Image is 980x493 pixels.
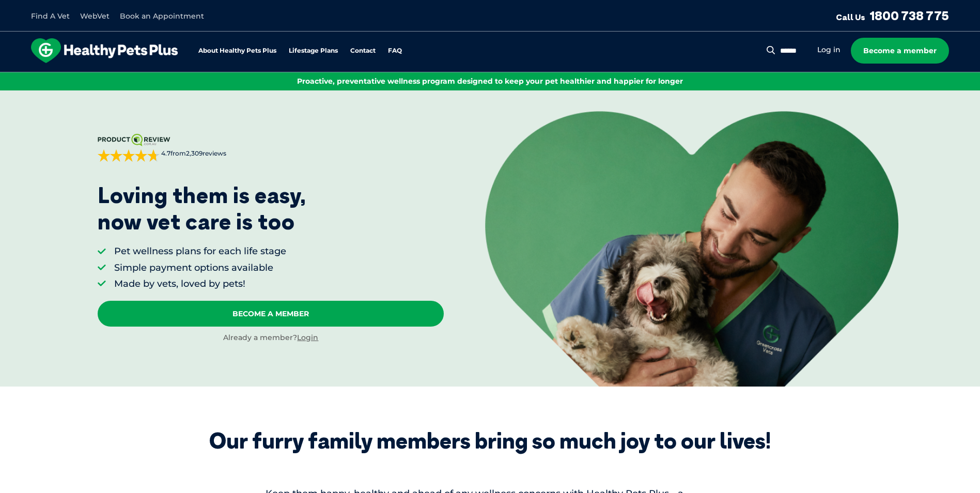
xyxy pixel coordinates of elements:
img: hpp-logo [31,38,178,63]
li: Pet wellness plans for each life stage [114,245,286,258]
a: About Healthy Pets Plus [198,48,276,54]
span: from [160,149,226,158]
li: Made by vets, loved by pets! [114,278,286,290]
span: Proactive, preventative wellness program designed to keep your pet healthier and happier for longer [297,76,683,86]
a: Log in [817,45,841,55]
a: Become a member [851,38,949,64]
a: Call Us1800 738 775 [836,8,949,23]
a: 4.7from2,309reviews [98,134,444,162]
div: 4.7 out of 5 stars [98,149,160,162]
li: Simple payment options available [114,261,286,274]
img: <p>Loving them is easy, <br /> now vet care is too</p> [485,111,898,386]
p: Loving them is easy, now vet care is too [98,182,306,235]
a: FAQ [388,48,402,54]
strong: 4.7 [161,149,170,157]
button: Search [765,45,777,55]
a: Contact [350,48,376,54]
span: Call Us [836,12,865,22]
div: Our furry family members bring so much joy to our lives! [209,428,771,454]
div: Already a member? [98,333,444,343]
a: Lifestage Plans [289,48,338,54]
a: Login [297,333,318,342]
a: WebVet [80,11,110,21]
a: Find A Vet [31,11,70,21]
a: Become A Member [98,301,444,327]
span: 2,309 reviews [186,149,226,157]
a: Book an Appointment [120,11,204,21]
